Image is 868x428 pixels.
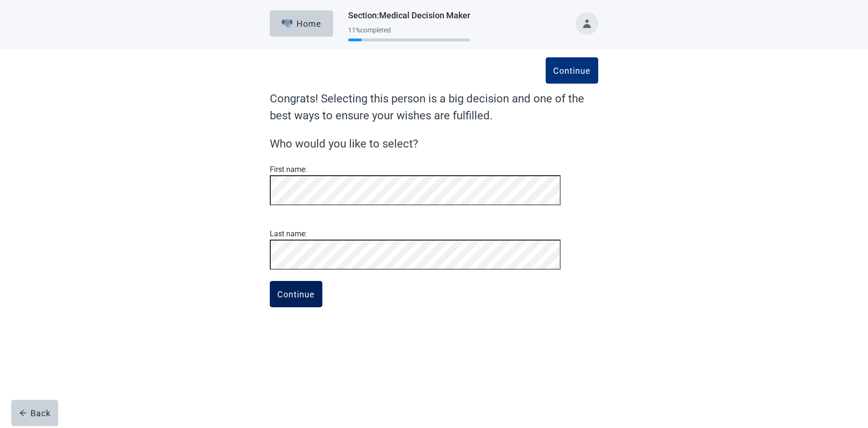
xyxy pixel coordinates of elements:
[270,281,322,307] button: Continue
[576,12,598,35] button: Toggle account menu
[348,23,470,46] div: Progress section
[270,229,307,238] label: Last name:
[348,9,470,22] h1: Section : Medical Decision Maker
[19,409,27,417] span: arrow-left
[277,289,315,299] div: Continue
[546,57,598,84] button: Continue
[270,135,598,152] label: Who would you like to select?
[270,165,307,174] label: First name:
[19,408,51,418] div: Back
[282,19,322,28] div: Home
[11,400,58,426] button: arrow-leftBack
[282,19,293,28] img: Elephant
[553,66,591,75] div: Continue
[348,26,470,34] div: 11 % completed
[270,90,598,124] label: Congrats! Selecting this person is a big decision and one of the best ways to ensure your wishes ...
[270,10,333,37] button: ElephantHome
